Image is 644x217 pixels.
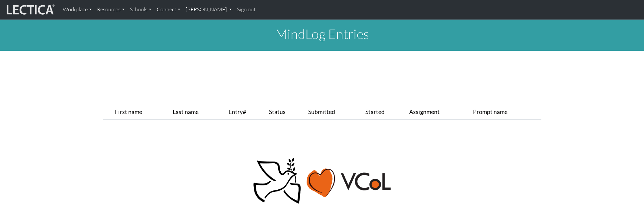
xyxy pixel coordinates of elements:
a: Connect [154,3,183,17]
th: Submitted [306,105,363,120]
img: Peace, love, VCoL [251,157,393,205]
th: Prompt name [470,105,541,120]
th: First name [112,105,170,120]
th: Status [266,105,305,120]
th: Last name [170,105,226,120]
a: Schools [127,3,154,17]
th: Entry# [226,105,267,120]
th: Assignment [407,105,470,120]
img: lecticalive [5,3,55,16]
a: Workplace [60,3,94,17]
a: [PERSON_NAME] [183,3,234,17]
th: Started [363,105,407,120]
a: Resources [94,3,127,17]
a: Sign out [234,3,258,17]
